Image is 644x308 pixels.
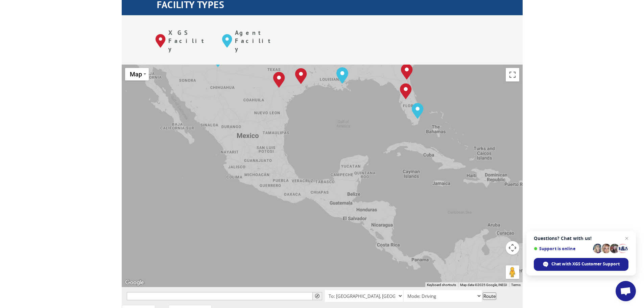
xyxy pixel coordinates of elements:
span:  [315,294,319,298]
div: Houston, TX [295,68,307,84]
span: Questions? Chat with us! [534,236,628,241]
p: XGS Facility [168,29,212,53]
div: New Orleans, LA [336,67,348,84]
button:  [312,292,322,300]
div: El Paso, TX [212,51,224,67]
span: Chat with XGS Customer Support [534,258,628,271]
img: Google [123,278,146,287]
button: Drag Pegman onto the map to open Street View [506,265,519,279]
button: Route [483,292,496,300]
button: Change map style [125,68,149,80]
span: Map data ©2025 Google, INEGI [460,283,507,287]
a: Terms [511,283,521,287]
div: Lakeland, FL [400,83,412,99]
div: Miami, FL [412,103,424,119]
a: Open chat [616,281,636,301]
div: San Antonio, TX [273,72,285,88]
span: Map [130,71,142,78]
button: Keyboard shortcuts [427,283,456,287]
button: Map camera controls [506,241,519,255]
p: Agent Facility [235,29,279,53]
button: Toggle fullscreen view [506,68,519,81]
a: Open this area in Google Maps (opens a new window) [123,278,146,287]
span: Support is online [534,246,591,251]
div: Jacksonville, FL [401,64,413,80]
span: Chat with XGS Customer Support [551,261,620,267]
